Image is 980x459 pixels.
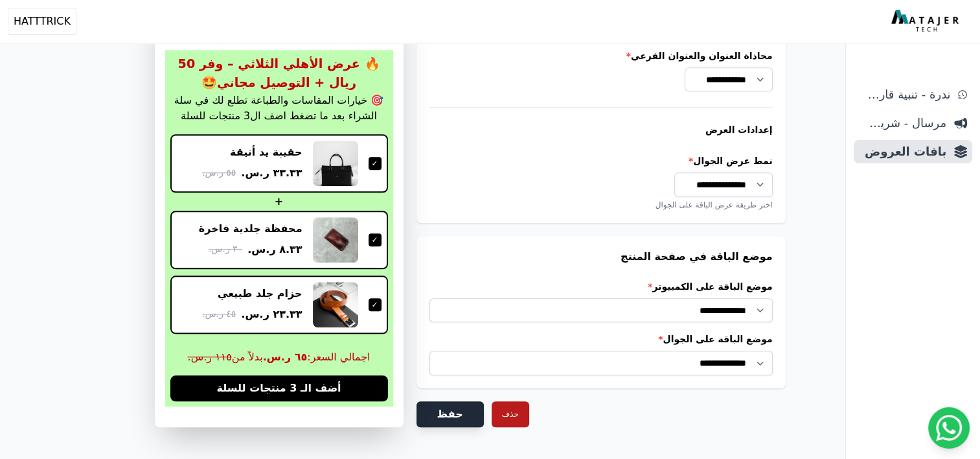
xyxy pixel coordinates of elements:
label: موضع الباقة على الجوال [429,333,773,346]
span: اجمالي السعر: بدلاً من [170,349,388,365]
span: أضف الـ 3 منتجات للسلة [216,381,341,396]
img: محفظة جلدية فاخرة [313,217,358,263]
span: ندرة - تنبية قارب علي النفاذ [859,86,950,104]
s: ١١٥ ر.س. [188,351,232,363]
h3: 🔥 عرض الأهلي الثلاثي – وفر 50 ريال + التوصيل مجاني🤩 [170,55,388,93]
span: باقات العروض [859,143,946,161]
p: 🎯 خيارات المقاسات والطباعة تطلع لك في سلة الشراء بعد ما تضغط اضف ال3 منتجات للسلة [170,93,388,124]
b: ٦٥ ر.س. [263,351,308,363]
span: HATTTRICK [14,14,71,29]
span: ٢٣.٣٣ ر.س. [241,307,302,322]
img: حقيبة يد أنيقة [313,141,358,186]
label: نمط عرض الجوال [429,154,773,167]
div: + [170,194,388,209]
h3: موضع الباقة في صفحة المنتج [429,249,773,265]
span: ٣٣.٣٣ ر.س. [241,165,302,181]
button: HATTTRICK [8,8,76,35]
div: اختر طريقة عرض الباقة على الجوال [429,200,773,210]
img: MatajerTech Logo [891,10,962,33]
button: أضف الـ 3 منتجات للسلة [170,375,388,401]
img: حزام جلد طبيعي [313,282,358,327]
span: مرسال - شريط دعاية [859,114,946,132]
h4: إعدادات العرض [429,123,773,136]
button: حفظ [416,401,484,427]
span: ٨.٣٣ ر.س. [247,242,302,257]
div: حزام جلد طبيعي [218,287,302,301]
button: حذف [492,401,529,427]
div: حقيبة يد أنيقة [230,146,302,160]
label: موضع الباقة على الكمبيوتر [429,280,773,293]
div: محفظة جلدية فاخرة [199,222,302,237]
span: ٥٥ ر.س. [202,167,236,180]
span: ٣٠ ر.س. [209,243,242,257]
label: محاذاة العنوان والعنوان الفرعي [429,49,773,62]
span: ٤٥ ر.س. [202,308,236,322]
